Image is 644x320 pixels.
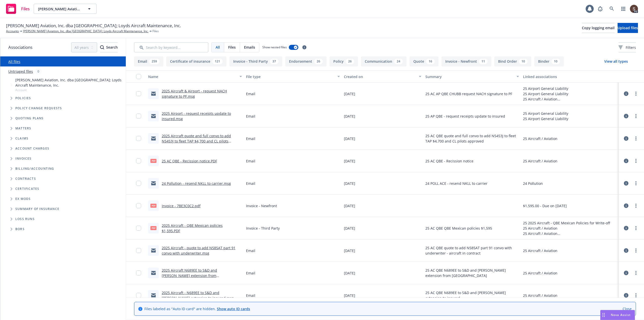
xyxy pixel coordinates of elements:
button: Copy logging email [582,23,615,33]
span: [DATE] [344,203,355,208]
button: Communication [361,56,407,66]
button: Name [146,70,244,83]
div: 24 [394,59,403,64]
span: Email [246,270,255,276]
span: Email [246,181,255,186]
button: Nova Assist [600,310,635,320]
span: [DATE] [344,136,355,141]
button: Linked associations [521,70,619,83]
span: Quoting plans [15,117,44,120]
button: Upload files [618,23,638,33]
span: Emails [244,45,255,50]
a: Switch app [618,4,628,14]
input: Select all [136,74,141,79]
a: Report a Bug [595,4,605,14]
input: Toggle Row Selected [136,203,141,208]
a: Accounts [6,29,19,33]
span: Files [228,45,236,50]
button: Email [134,56,163,66]
input: Toggle Row Selected [136,114,141,119]
span: Files [152,29,159,33]
span: Account charges [15,147,49,150]
div: 25 Airport General Liability [523,86,568,91]
a: All files [8,59,20,64]
a: more [633,180,639,186]
div: 25 Airport General Liability [523,111,568,116]
span: Copy logging email [582,25,615,30]
div: Summary [425,74,514,79]
span: 25 AC QBE quote to add N585AT part 91 convo with underwriter - aircraft in contract [425,245,519,256]
span: Filters [626,45,636,50]
div: Linked associations [523,74,617,79]
a: Invoice - 7BE3C0C2.pdf [162,203,200,208]
span: Invoices [15,157,32,160]
div: 25 Airport General Liability [523,116,568,121]
input: Toggle Row Selected [136,136,141,141]
div: 25 Aircraft / Aviation [523,136,557,141]
div: 0 [35,68,42,74]
input: Toggle Row Selected [136,293,141,298]
span: PDF [150,159,156,163]
span: [PERSON_NAME] Aviation, Inc. dba [GEOGRAPHIC_DATA]; Loyds Aircraft Maintenance, Inc. [6,22,181,29]
span: 25 AC QBE quote and full convo to add N5453J to fleet TAP $4,700 and CL pilots approved [425,133,519,144]
div: 25 Aircraft / Aviation [523,248,557,253]
div: 10 [551,59,560,64]
button: [PERSON_NAME] Aviation, Inc. dba [GEOGRAPHIC_DATA]; Loyds Aircraft Maintenance, Inc. [34,4,97,14]
span: [DATE] [344,91,355,96]
div: 25 Airport General Liability [523,91,568,96]
span: Upload files [618,25,638,30]
div: 24 Pollution [523,181,543,186]
span: Loss Runs [15,218,35,221]
button: Bind Order [494,56,531,66]
span: 25 AC AP QBE CHUBB request NACH signature to PF [425,91,512,96]
span: BORs [15,228,25,231]
button: Policy [330,56,358,66]
svg: Search [100,45,104,49]
button: Quote [410,56,438,66]
div: 10 [519,59,528,64]
span: Billing/Accounting [15,167,54,170]
input: Toggle Row Selected [136,226,141,231]
a: 2025 Aircraft & Airport - request NACH signature to PF.msg [162,89,227,99]
span: [PERSON_NAME] Aviation, Inc. dba [GEOGRAPHIC_DATA]; Loyds Aircraft Maintenance, Inc. [38,6,82,12]
button: Invoice - Newfront [441,56,491,66]
a: 25 AC QBE - Recission notice.PDF [162,159,217,163]
div: 25 Aircraft / Aviation [523,96,568,102]
div: 16 [426,59,435,64]
span: Files labeled as "Auto ID card" are hidden. [144,306,250,311]
span: [DATE] [344,248,355,253]
a: 2025 Aircraft - N689EE to S&D and [PERSON_NAME] extension to insured.msg [162,290,234,300]
span: [DATE] [344,181,355,186]
a: more [633,247,639,254]
div: 25 Aircraft / Aviation [523,226,610,231]
div: 26 [314,59,323,64]
div: Search [100,43,118,52]
div: 25 Aircraft / Aviation [523,158,557,164]
button: Invoice - Third Party [229,56,282,66]
input: Toggle Row Selected [136,181,141,186]
button: Summary [423,70,521,83]
span: Account [15,88,124,92]
a: more [633,203,639,209]
span: 25 AP QBE - request receipts update to insured [425,114,505,119]
div: 25 2025 Aircraft - QBE Mexican Policies for Write-off [523,220,610,226]
span: Filters [619,45,636,50]
input: Toggle Row Selected [136,91,141,96]
a: more [633,270,639,276]
span: Email [246,158,255,164]
span: 24 POLL ACE - resend NKLL to carrier [425,181,488,186]
span: Email [246,293,255,298]
a: Untriaged files [8,69,33,74]
a: Show auto ID cards [217,306,250,311]
span: [DATE] [344,114,355,119]
a: more [633,158,639,164]
button: Endorsement [285,56,327,66]
a: more [633,225,639,231]
span: Summary of insurance [15,207,59,210]
span: 25 AC QBE QBE Mexican policies $1,595 [425,226,492,231]
a: more [633,292,639,298]
span: PDF [150,226,156,230]
a: more [633,113,639,119]
span: pdf [150,204,156,207]
button: View all types [596,56,636,66]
